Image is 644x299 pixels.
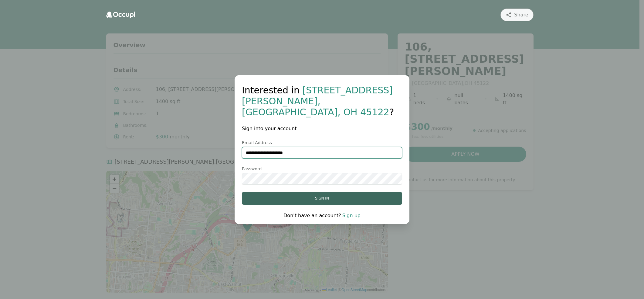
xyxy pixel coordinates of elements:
[242,192,402,205] button: Sign in
[242,85,393,117] span: [STREET_ADDRESS][PERSON_NAME] , [GEOGRAPHIC_DATA] , OH 45122
[283,213,341,218] span: Don't have an account?
[342,213,361,218] a: Sign up
[242,166,402,172] label: Password
[242,140,402,146] label: Email Address
[242,125,402,132] h2: Sign into your account
[242,85,402,118] h1: Interested in ?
